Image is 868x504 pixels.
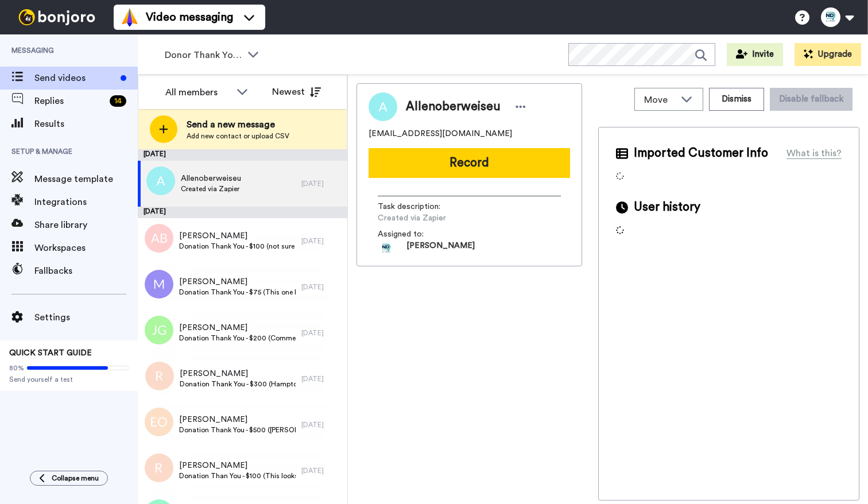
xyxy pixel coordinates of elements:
[263,80,330,103] button: Newest
[179,460,296,471] span: [PERSON_NAME]
[301,179,342,188] div: [DATE]
[179,276,296,288] span: [PERSON_NAME]
[180,368,296,379] span: [PERSON_NAME]
[301,374,342,383] div: [DATE]
[110,95,126,107] div: 14
[179,288,296,297] span: Donation Thank You - $75 (This one looks like a donation from the hamptons event)
[301,237,342,246] div: [DATE]
[180,379,296,389] span: Donation Thank You - $300 (Hamptons Event donation thank you)
[34,264,138,278] span: Fallbacks
[179,425,296,435] span: Donation Thank You - $500 ([PERSON_NAME] event donation Thank You)
[709,88,764,111] button: Dismiss
[138,207,347,218] div: [DATE]
[145,362,174,390] img: r.png
[9,375,129,384] span: Send yourself a test
[34,195,138,209] span: Integrations
[179,471,296,480] span: Donation Than You - $100 (This looks like a donation from the hamptons event. NYC billing address))
[727,43,783,66] button: Invite
[181,184,241,193] span: Created via Zapier
[634,145,768,162] span: Imported Customer Info
[301,420,342,429] div: [DATE]
[14,9,100,25] img: bj-logo-header-white.svg
[145,408,173,436] img: eo.png
[34,71,116,85] span: Send videos
[179,322,296,334] span: [PERSON_NAME]
[145,224,173,253] img: ab.png
[187,118,289,131] span: Send a new message
[145,316,173,344] img: jg.png
[187,131,289,141] span: Add new contact or upload CSV
[52,474,99,483] span: Collapse menu
[644,93,675,107] span: Move
[34,311,138,324] span: Settings
[30,471,108,486] button: Collapse menu
[34,172,138,186] span: Message template
[9,363,24,373] span: 80%
[145,453,173,482] img: r.png
[179,334,296,343] span: Donation Thank You - $200 (Comment left, "Thank you, [PERSON_NAME].")
[34,117,138,131] span: Results
[165,48,242,62] span: Donor Thank Yous
[378,240,395,257] img: ef2b9396-55be-4f73-b736-3be6f3a41c15-1732303827.jpg
[179,242,296,251] span: Donation Thank You - $100 (not sure if this was for [PERSON_NAME] event or general donation)
[369,148,570,178] button: Record
[146,166,175,195] img: a.png
[138,149,347,161] div: [DATE]
[301,328,342,338] div: [DATE]
[179,230,296,242] span: [PERSON_NAME]
[634,199,700,216] span: User history
[146,9,233,25] span: Video messaging
[301,466,342,475] div: [DATE]
[121,8,139,26] img: vm-color.svg
[9,349,92,357] span: QUICK START GUIDE
[34,241,138,255] span: Workspaces
[786,146,842,160] div: What is this?
[34,218,138,232] span: Share library
[406,240,475,257] span: [PERSON_NAME]
[165,86,231,99] div: All members
[770,88,852,111] button: Disable fallback
[301,282,342,292] div: [DATE]
[181,173,241,184] span: Allenoberweiseu
[145,270,173,298] img: m.png
[406,98,501,115] span: Allenoberweiseu
[795,43,861,66] button: Upgrade
[378,201,458,212] span: Task description :
[34,94,105,108] span: Replies
[369,92,397,121] img: Image of Allenoberweiseu
[378,228,458,240] span: Assigned to:
[369,128,512,139] span: [EMAIL_ADDRESS][DOMAIN_NAME]
[378,212,487,224] span: Created via Zapier
[179,414,296,425] span: [PERSON_NAME]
